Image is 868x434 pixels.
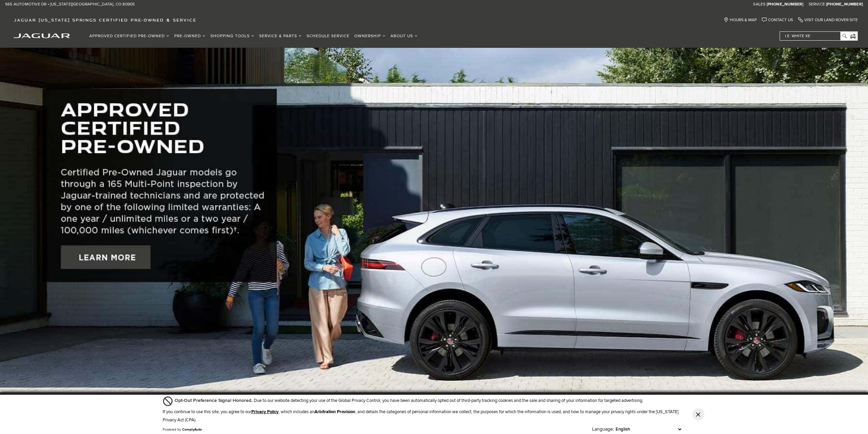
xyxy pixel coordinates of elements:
[809,2,825,7] span: Service
[182,428,202,432] a: ComplyAuto
[257,30,304,42] a: Service & Parts
[304,30,352,42] a: Schedule Service
[14,33,70,38] img: Jaguar
[10,17,200,23] a: Jaguar [US_STATE] Springs Certified Pre-Owned & Service
[592,427,614,432] div: Language:
[208,30,257,42] a: Shopping Tools
[826,2,863,7] a: [PHONE_NUMBER]
[163,428,202,432] div: Powered by
[163,409,678,422] p: If you continue to use this site, you agree to our , which includes an , and details the categori...
[5,2,135,7] a: 565 Automotive Dr • [US_STATE][GEOGRAPHIC_DATA], CO 80905
[175,397,254,403] span: Opt-Out Preference Signal Honored .
[753,2,765,7] span: Sales
[172,30,208,42] a: Pre-Owned
[780,32,848,40] input: i.e. White XE
[767,2,804,7] a: [PHONE_NUMBER]
[724,17,757,23] a: Hours & Map
[762,17,793,23] a: Contact Us
[175,397,643,404] div: Due to our website detecting your use of the Global Privacy Control, you have been automatically ...
[352,30,388,42] a: Ownership
[614,426,683,433] select: Language Select
[14,32,70,38] a: jaguar
[798,17,858,23] a: Visit Our Land Rover Site
[314,409,355,415] strong: Arbitration Provision
[87,30,172,42] a: Approved Certified Pre-Owned
[14,17,196,23] span: Jaguar [US_STATE] Springs Certified Pre-Owned & Service
[692,408,704,420] button: Close Button
[388,30,420,42] a: About Us
[87,30,420,42] nav: Main Navigation
[251,409,279,415] a: Privacy Policy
